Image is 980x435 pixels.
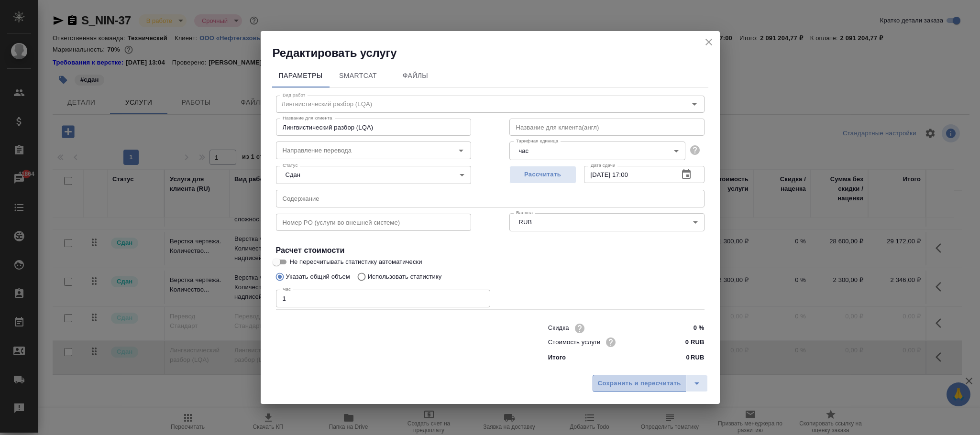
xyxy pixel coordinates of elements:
p: Стоимость услуги [548,337,601,347]
p: Использовать статистику [368,272,442,282]
p: Итого [548,353,566,362]
input: ✎ Введи что-нибудь [668,335,704,349]
p: RUB [691,353,705,362]
div: RUB [509,213,705,231]
input: ✎ Введи что-нибудь [668,321,704,335]
span: Сохранить и пересчитать [598,378,681,389]
p: Указать общий объем [286,272,350,282]
div: Сдан [276,166,471,184]
p: 0 [686,353,690,362]
button: close [702,35,716,49]
span: Параметры [278,70,324,82]
span: Рассчитать [515,169,571,180]
div: split button [593,375,708,392]
button: Рассчитать [509,166,576,184]
button: час [516,147,532,155]
button: RUB [516,218,535,226]
span: Не пересчитывать статистику автоматически [290,257,422,267]
p: Скидка [548,323,569,333]
span: SmartCat [335,70,381,82]
h4: Расчет стоимости [276,245,705,256]
button: Сохранить и пересчитать [593,375,686,392]
button: Open [454,144,468,157]
span: Файлы [393,70,439,82]
h2: Редактировать услугу [273,45,720,61]
button: Сдан [283,171,303,179]
div: час [509,141,685,160]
